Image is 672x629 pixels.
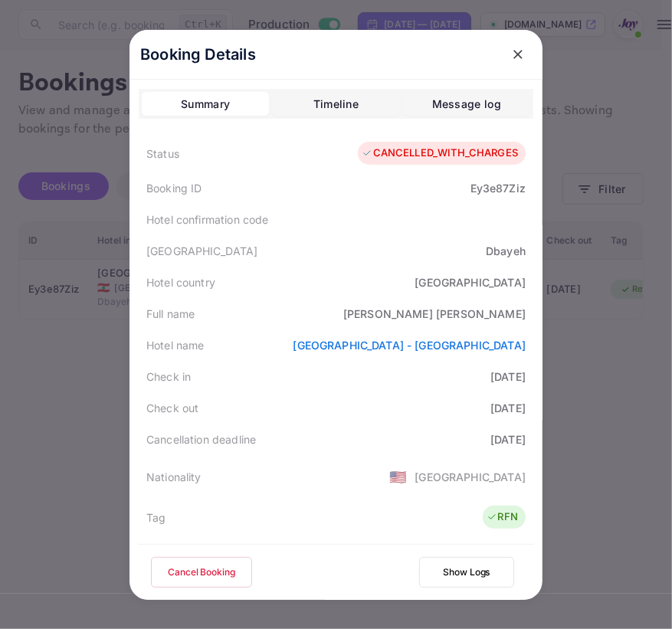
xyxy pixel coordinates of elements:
div: [PERSON_NAME] [PERSON_NAME] [343,306,526,322]
div: Dbayeh [486,243,526,259]
div: [GEOGRAPHIC_DATA] [146,243,258,259]
button: close [504,41,532,68]
button: Summary [142,92,269,116]
div: [GEOGRAPHIC_DATA] [415,274,526,290]
div: Tag [146,509,166,526]
div: [GEOGRAPHIC_DATA] [415,469,526,485]
div: [DATE] [490,369,526,385]
div: [DATE] [490,431,526,447]
div: Ey3e87Ziz [470,180,526,196]
div: Nationality [146,469,202,485]
p: Booking Details [140,43,256,66]
div: Timeline [313,95,359,113]
span: United States [389,463,407,490]
div: Check in [146,369,191,385]
div: Summary [181,95,230,113]
div: Booking ID [146,180,202,196]
div: Hotel name [146,337,205,353]
button: Show Logs [419,557,514,588]
div: Message log [432,95,501,113]
div: Status [146,146,179,162]
button: Message log [403,92,530,116]
div: [DATE] [490,400,526,416]
div: Check out [146,400,198,416]
a: [GEOGRAPHIC_DATA] - [GEOGRAPHIC_DATA] [293,339,526,352]
div: Cancellation deadline [146,431,256,447]
div: CANCELLED_WITH_CHARGES [362,146,518,161]
div: Full name [146,306,195,322]
div: Hotel country [146,274,215,290]
button: Cancel Booking [151,557,252,588]
div: RFN [487,509,518,525]
button: Timeline [272,92,399,116]
div: Hotel confirmation code [146,211,268,228]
